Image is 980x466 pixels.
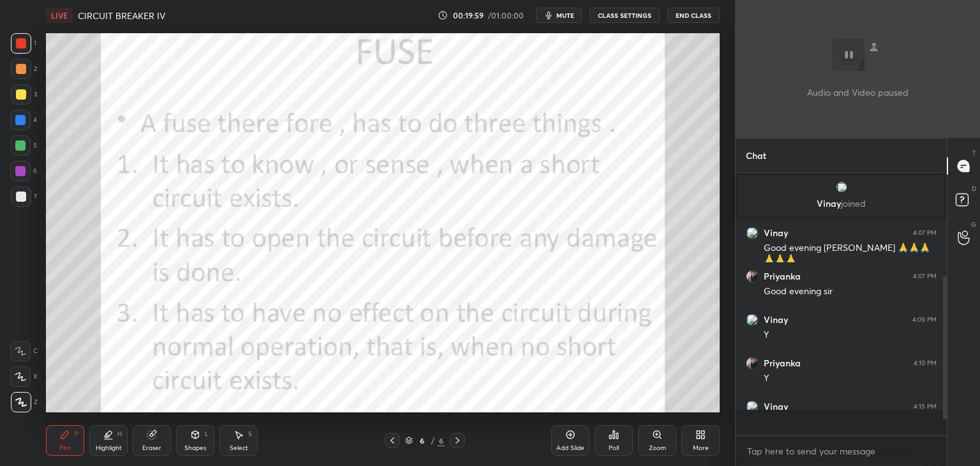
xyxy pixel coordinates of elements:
div: 3 [11,84,37,105]
p: G [971,220,976,229]
div: S [248,431,252,437]
p: T [972,148,976,158]
button: CLASS SETTINGS [590,8,660,23]
div: 7 [11,186,37,207]
span: joined [841,197,866,209]
img: 3 [746,400,759,413]
h4: CIRCUIT BREAKER IV [78,10,165,22]
div: Eraser [142,445,161,451]
div: Zoom [649,445,666,451]
div: 4:10 PM [914,359,937,367]
div: Poll [609,445,619,451]
img: 1a56f41675594ba7928455774852ebd2.jpg [746,270,759,283]
button: mute [536,8,582,23]
div: 2 [11,59,37,79]
div: grid [736,173,947,410]
div: Good evening sir [764,285,937,298]
h6: Priyanka [764,271,801,282]
div: 4:15 PM [914,403,937,410]
div: Add Slide [556,445,584,451]
div: Shapes [184,445,206,451]
div: 6 [10,161,37,181]
img: 3 [746,313,759,326]
div: Y [764,372,937,385]
div: Z [11,392,38,412]
div: 1 [11,33,36,54]
p: Audio and Video paused [807,86,909,99]
div: 4 [10,110,37,130]
div: LIVE [46,8,73,23]
div: Good evening [PERSON_NAME] 🙏🙏🙏🙏🙏🙏 [764,242,937,266]
button: End Class [667,8,720,23]
div: C [10,341,38,361]
h6: Vinay [764,314,788,326]
div: 6 [437,435,445,446]
div: Highlight [96,445,122,451]
div: Pen [59,445,71,451]
h6: Vinay [764,401,788,412]
img: 3 [835,181,848,193]
div: P [75,431,78,437]
p: Vinay [746,199,936,209]
div: L [205,431,209,437]
h6: Priyanka [764,357,801,369]
p: D [972,184,976,193]
span: mute [556,11,574,20]
h6: Vinay [764,227,788,239]
div: 4:09 PM [912,316,937,324]
div: Y [764,329,937,342]
img: 3 [746,227,759,239]
div: / [431,437,434,444]
div: 4:07 PM [913,229,937,237]
div: X [10,366,38,387]
div: More [693,445,709,451]
div: 4:07 PM [913,273,937,280]
div: 6 [415,437,428,444]
img: 1a56f41675594ba7928455774852ebd2.jpg [746,357,759,370]
p: Chat [736,139,776,172]
div: H [117,431,122,437]
div: 5 [10,135,37,156]
div: Select [230,445,248,451]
